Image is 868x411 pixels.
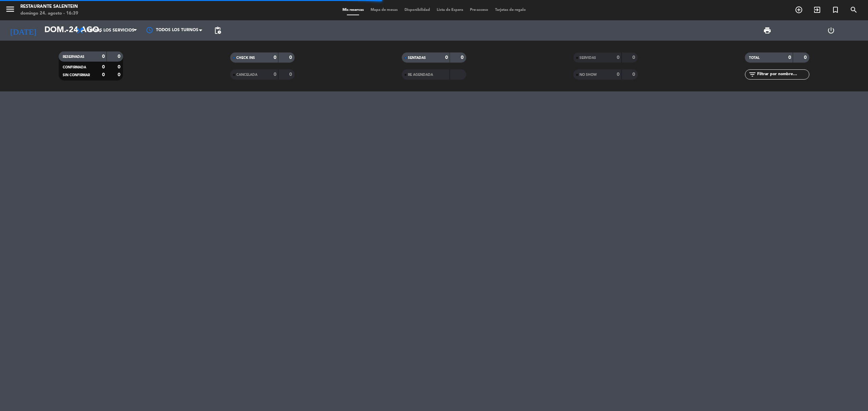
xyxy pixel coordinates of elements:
[118,72,122,77] strong: 0
[118,65,122,69] strong: 0
[408,56,426,60] span: SENTADAS
[492,8,529,12] span: Tarjetas de regalo
[748,70,756,79] i: filter_list
[795,6,803,14] i: add_circle_outline
[102,72,105,77] strong: 0
[749,56,759,60] span: TOTAL
[632,55,636,60] strong: 0
[5,23,41,38] i: [DATE]
[579,73,597,77] span: NO SHOW
[289,55,293,60] strong: 0
[617,72,619,77] strong: 0
[433,8,467,12] span: Lista de Espera
[63,26,71,35] i: arrow_drop_down
[401,8,433,12] span: Disponibilidad
[118,54,122,59] strong: 0
[763,26,771,35] span: print
[102,54,105,59] strong: 0
[236,56,255,60] span: CHECK INS
[367,8,401,12] span: Mapa de mesas
[445,55,448,60] strong: 0
[788,55,791,60] strong: 0
[756,71,809,78] input: Filtrar por nombre...
[827,26,835,35] i: power_settings_new
[461,55,465,60] strong: 0
[20,10,78,17] div: domingo 24. agosto - 16:39
[850,6,858,14] i: search
[5,4,15,17] button: menu
[236,73,257,77] span: CANCELADA
[20,3,78,10] div: Restaurante Salentein
[87,28,134,33] span: Todos los servicios
[289,72,293,77] strong: 0
[63,66,86,69] span: CONFIRMADA
[804,55,808,60] strong: 0
[579,56,596,60] span: SERVIDAS
[339,8,367,12] span: Mis reservas
[5,4,15,14] i: menu
[214,26,222,35] span: pending_actions
[274,55,276,60] strong: 0
[63,73,90,77] span: SIN CONFIRMAR
[63,55,84,59] span: RESERVADAS
[408,73,433,77] span: RE AGENDADA
[831,6,840,14] i: turned_in_not
[617,55,619,60] strong: 0
[274,72,276,77] strong: 0
[813,6,821,14] i: exit_to_app
[799,20,863,41] div: LOG OUT
[467,8,492,12] span: Pre-acceso
[632,72,636,77] strong: 0
[102,65,105,69] strong: 0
